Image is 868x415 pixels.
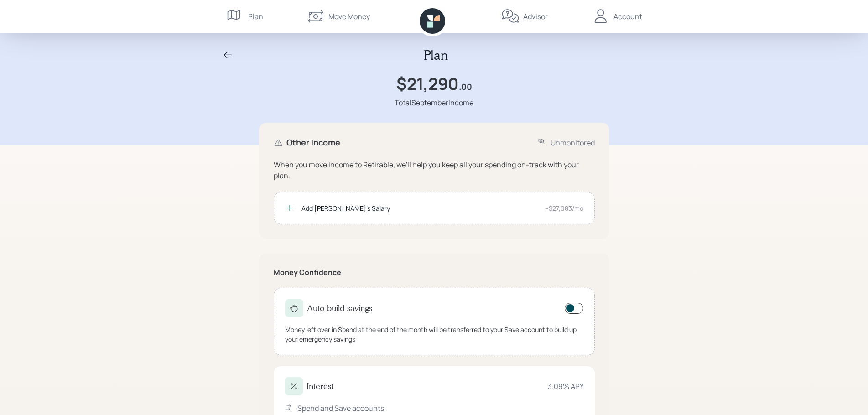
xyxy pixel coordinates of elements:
h4: Interest [307,381,333,391]
h4: Auto-build savings [307,303,372,313]
h5: Money Confidence [274,268,595,277]
div: Plan [248,11,263,22]
div: Advisor [523,11,548,22]
div: Move Money [328,11,370,22]
div: Spend and Save accounts [297,403,384,414]
div: Add [PERSON_NAME]'s Salary [301,203,537,213]
div: Account [613,11,642,22]
div: When you move income to Retirable, we'll help you keep all your spending on-track with your plan. [274,159,595,181]
div: ~$27,083/mo [545,203,583,213]
div: Unmonitored [551,137,595,148]
h4: .00 [459,82,472,92]
h1: $21,290 [396,74,459,93]
div: Total September Income [395,97,473,108]
h2: Plan [424,47,448,63]
div: 3.09 % APY [548,381,584,392]
h4: Other Income [286,138,340,148]
div: Money left over in Spend at the end of the month will be transferred to your Save account to buil... [285,325,583,344]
